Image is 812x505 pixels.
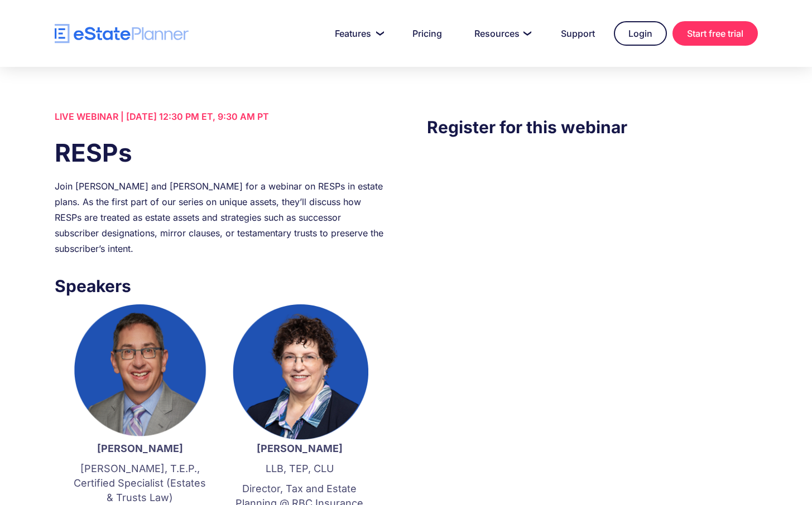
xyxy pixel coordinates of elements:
[55,24,189,43] a: home
[71,462,209,505] p: [PERSON_NAME], T.E.P., Certified Specialist (Estates & Trusts Law)
[97,443,183,454] strong: [PERSON_NAME]
[547,22,608,45] a: Support
[427,162,757,362] iframe: Form 0
[55,109,385,124] div: LIVE WEBINAR | [DATE] 12:30 PM ET, 9:30 AM PT
[231,462,368,476] p: LLB, TEP, CLU
[55,178,385,256] div: Join [PERSON_NAME] and [PERSON_NAME] for a webinar on RESPs in estate plans. As the first part of...
[461,22,542,45] a: Resources
[55,273,385,299] h3: Speakers
[55,135,385,170] h1: RESPs
[427,114,757,140] h3: Register for this webinar
[399,22,455,45] a: Pricing
[672,21,758,46] a: Start free trial
[614,21,667,46] a: Login
[321,22,393,45] a: Features
[257,443,343,454] strong: [PERSON_NAME]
